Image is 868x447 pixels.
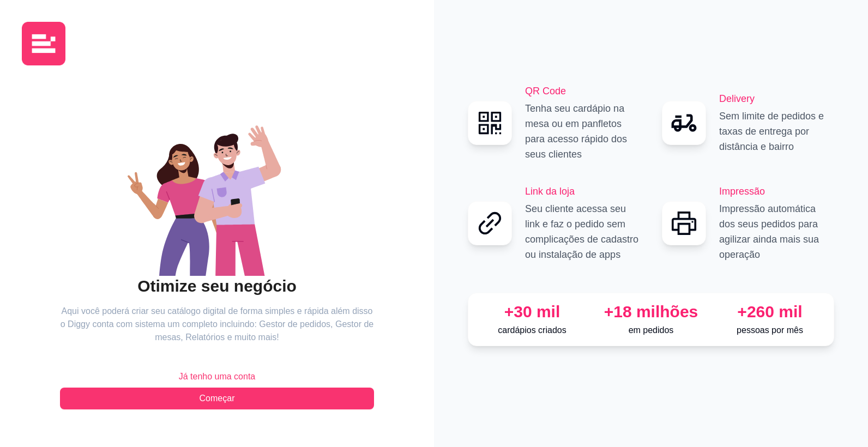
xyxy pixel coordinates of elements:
h2: Otimize seu negócio [60,276,374,297]
article: Aqui você poderá criar seu catálogo digital de forma simples e rápida além disso o Diggy conta co... [60,305,374,344]
img: logo [22,22,65,65]
p: pessoas por mês [715,324,825,337]
p: Tenha seu cardápio na mesa ou em panfletos para acesso rápido dos seus clientes [525,101,640,162]
p: em pedidos [596,324,706,337]
h2: Impressão [719,184,834,199]
button: Começar [60,388,374,409]
p: cardápios criados [477,324,587,337]
span: Já tenho uma conta [179,370,256,383]
p: Seu cliente acessa seu link e faz o pedido sem complicações de cadastro ou instalação de apps [525,201,640,262]
h2: Delivery [719,91,834,106]
div: +260 mil [715,302,825,322]
button: Já tenho uma conta [60,366,374,388]
span: Começar [200,392,235,405]
div: +30 mil [477,302,587,322]
h2: QR Code [525,83,640,99]
div: animation [60,112,374,276]
div: +18 milhões [596,302,706,322]
p: Sem limite de pedidos e taxas de entrega por distância e bairro [719,108,834,154]
h2: Link da loja [525,184,640,199]
p: Impressão automática dos seus pedidos para agilizar ainda mais sua operação [719,201,834,262]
